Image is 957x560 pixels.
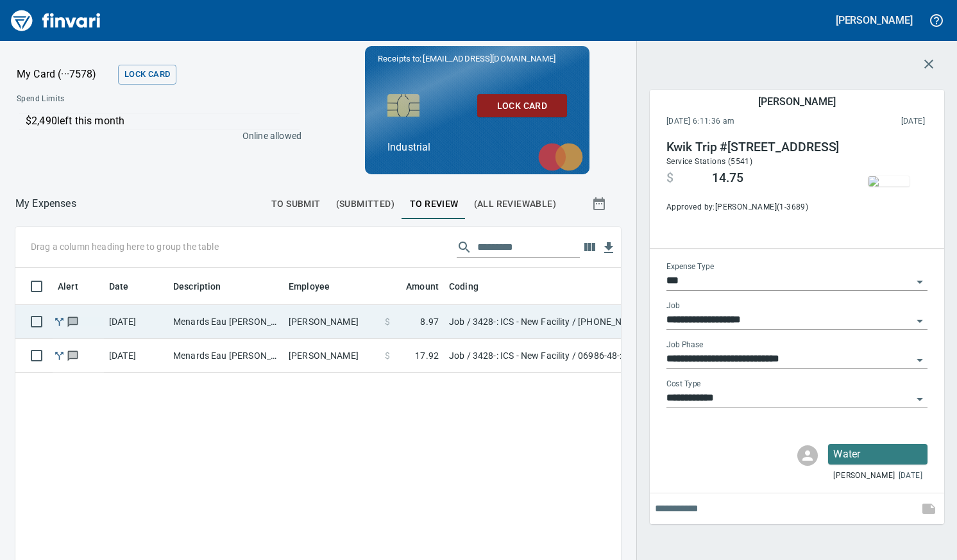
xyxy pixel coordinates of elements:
td: Menards Eau [PERSON_NAME] [PERSON_NAME] Eau Claire WI - 100pc utility blades [168,339,284,373]
span: [EMAIL_ADDRESS][DOMAIN_NAME] [421,53,556,65]
span: [DATE] 6:11:36 am [666,115,818,128]
span: $ [385,315,390,328]
span: Date [109,279,129,294]
span: Date [109,279,146,294]
span: Split transaction [53,317,66,325]
span: Coding [449,279,495,294]
span: 14.75 [712,170,743,186]
span: Amount [406,279,439,294]
span: Approved by: [PERSON_NAME] ( 1-3689 ) [666,201,840,214]
p: Industrial [387,140,567,155]
nav: breadcrumb [15,196,76,211]
p: Receipts to: [378,53,577,65]
span: $ [666,170,673,186]
span: Employee [289,279,346,294]
span: (Submitted) [336,196,394,212]
button: Choose columns to display [580,238,599,257]
p: $2,490 left this month [26,113,300,129]
td: Job / 3428-: ICS - New Facility / [PHONE_NUMBER]: Consumables - Carpentry / 8: Indirects [444,305,765,339]
p: Drag a column heading here to group the table [31,240,219,253]
td: [PERSON_NAME] [284,339,380,373]
label: Cost Type [666,381,701,388]
span: To Submit [271,196,321,212]
span: To Review [410,196,459,212]
h4: Kwik Trip #[STREET_ADDRESS] [666,140,840,155]
span: Description [173,279,221,294]
img: mastercard.svg [532,136,589,177]
p: Online allowed [6,129,301,142]
td: [DATE] [104,305,168,339]
span: $ [385,349,390,362]
button: Lock Card [118,65,176,85]
button: Open [911,351,929,369]
button: Open [911,273,929,291]
img: Finvari [8,5,104,36]
span: Has messages [66,351,80,359]
span: [DATE] [899,470,922,482]
button: Lock Card [477,94,567,118]
label: Job Phase [666,342,703,349]
button: [PERSON_NAME] [833,10,916,30]
span: Employee [289,279,330,294]
span: Split transaction [53,351,66,359]
button: Open [911,312,929,330]
td: [DATE] [104,339,168,373]
span: 8.97 [420,315,439,328]
span: Lock Card [124,67,170,82]
label: Expense Type [666,263,714,271]
img: receipts%2Fmarketjohnson%2F2025-08-13%2FLXbmC8meTCNZaXD1Cajpl2z3sO83__mvotQ57bV6TcRVwsF5bd_thumb.jpg [868,176,910,186]
h5: [PERSON_NAME] [758,95,835,108]
p: My Card (···7578) [17,67,113,82]
button: Close transaction [913,49,944,79]
span: Coding [449,279,479,294]
span: This charge was settled by the merchant and appears on the 2025/08/16 statement. [818,115,925,128]
button: Show transactions within a particular date range [580,188,621,219]
label: Job [666,302,680,310]
button: Open [911,390,929,408]
span: Alert [58,279,78,294]
p: Water [833,447,922,462]
td: Job / 3428-: ICS - New Facility / 06986-48-: Blades, Discs, Bits, Sandpaper / 2: Material [444,339,765,373]
span: This records your note into the expense. If you would like to send a message to an employee inste... [913,493,944,524]
span: Lock Card [487,98,557,114]
span: Description [173,279,238,294]
h5: [PERSON_NAME] [836,13,913,27]
span: Amount [389,279,439,294]
span: 17.92 [415,349,439,362]
span: Spend Limits [17,93,182,106]
p: My Expenses [15,196,76,211]
span: Service Stations (5541) [666,157,752,166]
button: Download Table [599,238,618,258]
span: (All Reviewable) [474,196,556,212]
td: Menards Eau [PERSON_NAME] [PERSON_NAME] Eau Claire WI - water [168,305,284,339]
td: [PERSON_NAME] [284,305,380,339]
span: Alert [58,279,95,294]
span: [PERSON_NAME] [833,470,895,482]
span: Has messages [66,317,80,325]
